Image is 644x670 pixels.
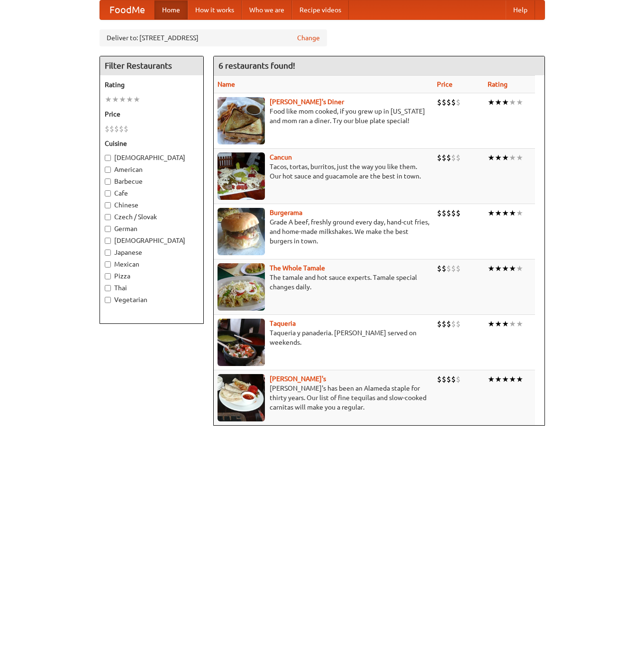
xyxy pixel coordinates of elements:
[105,139,199,148] h5: Cuisine
[506,0,535,19] a: Help
[509,208,516,218] li: ★
[105,224,199,233] label: German
[446,97,451,107] li: $
[105,179,111,185] input: Barbecue
[502,374,509,384] li: ★
[437,97,442,107] li: $
[105,261,111,268] input: Mexican
[495,152,502,163] li: ★
[495,319,502,329] li: ★
[442,97,446,107] li: $
[105,190,111,197] input: Cafe
[446,319,451,329] li: $
[456,263,461,274] li: $
[270,375,326,383] b: [PERSON_NAME]'s
[442,263,446,274] li: $
[502,263,509,274] li: ★
[109,124,114,134] li: $
[105,214,111,220] input: Czech / Slovak
[488,319,495,329] li: ★
[270,98,344,106] a: [PERSON_NAME]'s Diner
[488,97,495,107] li: ★
[242,0,292,19] a: Who we are
[442,152,446,163] li: $
[100,56,203,75] h4: Filter Restaurants
[100,0,154,19] a: FoodMe
[105,236,199,245] label: [DEMOGRAPHIC_DATA]
[105,80,199,89] h5: Rating
[105,297,111,303] input: Vegetarian
[502,208,509,218] li: ★
[188,0,242,19] a: How it works
[105,177,199,186] label: Barbecue
[105,273,111,279] input: Pizza
[105,250,111,256] input: Japanese
[218,80,235,88] a: Name
[270,153,292,161] a: Cancun
[218,273,429,292] p: The tamale and hot sauce experts. Tamale special changes daily.
[105,200,199,210] label: Chinese
[105,248,199,257] label: Japanese
[446,374,451,384] li: $
[270,320,296,327] b: Taqueria
[456,152,461,163] li: $
[509,374,516,384] li: ★
[105,155,111,161] input: [DEMOGRAPHIC_DATA]
[105,285,111,291] input: Thai
[112,94,119,105] li: ★
[218,107,429,125] p: Food like mom cooked, if you grew up in [US_STATE] and mom ran a diner. Try our blue plate special!
[105,259,199,269] label: Mexican
[100,29,327,46] div: Deliver to: [STREET_ADDRESS]
[516,374,523,384] li: ★
[218,97,265,144] img: sallys.jpg
[509,319,516,329] li: ★
[297,33,320,43] a: Change
[446,152,451,163] li: $
[442,208,446,218] li: $
[218,328,429,347] p: Taqueria y panaderia. [PERSON_NAME] served on weekends.
[105,226,111,232] input: German
[218,217,429,246] p: Grade A beef, freshly ground every day, hand-cut fries, and home-made milkshakes. We make the bes...
[456,319,461,329] li: $
[218,61,295,70] ng-pluralize: 6 restaurants found!
[509,263,516,274] li: ★
[119,124,124,134] li: $
[126,94,133,105] li: ★
[488,152,495,163] li: ★
[133,94,140,105] li: ★
[442,374,446,384] li: $
[495,97,502,107] li: ★
[509,152,516,163] li: ★
[451,208,456,218] li: $
[105,165,199,174] label: American
[509,97,516,107] li: ★
[437,152,442,163] li: $
[488,374,495,384] li: ★
[451,374,456,384] li: $
[446,208,451,218] li: $
[154,0,188,19] a: Home
[516,97,523,107] li: ★
[270,264,325,272] a: The Whole Tamale
[516,208,523,218] li: ★
[437,319,442,329] li: $
[105,283,199,293] label: Thai
[451,152,456,163] li: $
[437,80,453,88] a: Price
[105,238,111,244] input: [DEMOGRAPHIC_DATA]
[105,94,112,105] li: ★
[270,209,302,216] a: Burgerama
[218,152,265,200] img: cancun.jpg
[105,202,111,208] input: Chinese
[488,208,495,218] li: ★
[446,263,451,274] li: $
[516,263,523,274] li: ★
[495,374,502,384] li: ★
[488,80,508,88] a: Rating
[105,124,109,134] li: $
[105,212,199,222] label: Czech / Slovak
[292,0,349,19] a: Recipe videos
[502,152,509,163] li: ★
